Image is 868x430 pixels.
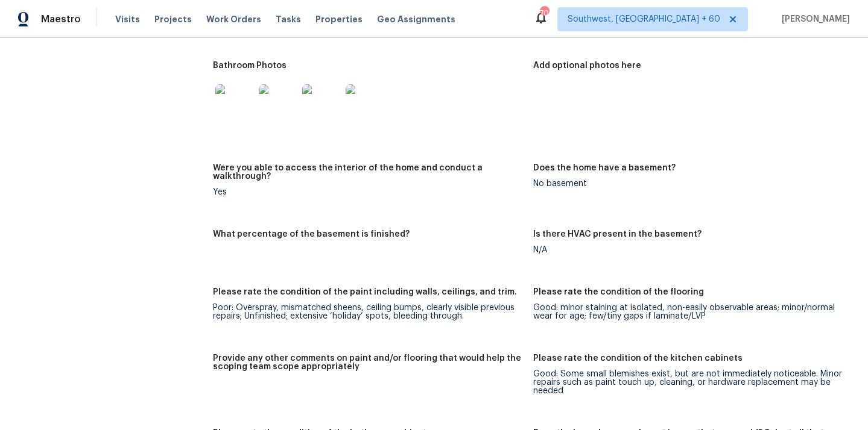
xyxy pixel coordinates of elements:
span: Projects [154,13,192,25]
div: N/A [533,246,844,254]
div: 706 [540,7,548,19]
span: [PERSON_NAME] [777,13,850,25]
div: Poor: Overspray, mismatched sheens, ceiling bumps, clearly visible previous repairs; Unfinished; ... [213,304,524,320]
h5: Please rate the condition of the kitchen cabinets [533,354,743,363]
h5: Bathroom Photos [213,61,287,70]
h5: Provide any other comments on paint and/or flooring that would help the scoping team scope approp... [213,354,524,371]
span: Visits [115,13,140,25]
h5: Were you able to access the interior of the home and conduct a walkthrough? [213,164,524,181]
div: No basement [533,179,844,188]
h5: Please rate the condition of the paint including walls, ceilings, and trim. [213,288,517,296]
span: Work Orders [206,13,261,25]
h5: What percentage of the basement is finished? [213,230,410,238]
span: Properties [315,13,363,25]
div: Good: minor staining at isolated, non-easily observable areas; minor/normal wear for age; few/tin... [533,304,844,320]
div: Yes [213,188,524,196]
span: Geo Assignments [377,13,455,25]
span: Tasks [276,15,301,23]
div: Good: Some small blemishes exist, but are not immediately noticeable. Minor repairs such as paint... [533,370,844,395]
h5: Is there HVAC present in the basement? [533,230,702,238]
h5: Please rate the condition of the flooring [533,288,704,296]
h5: Does the home have a basement? [533,164,676,172]
span: Maestro [41,13,81,25]
h5: Add optional photos here [533,61,641,70]
span: Southwest, [GEOGRAPHIC_DATA] + 60 [568,13,720,25]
